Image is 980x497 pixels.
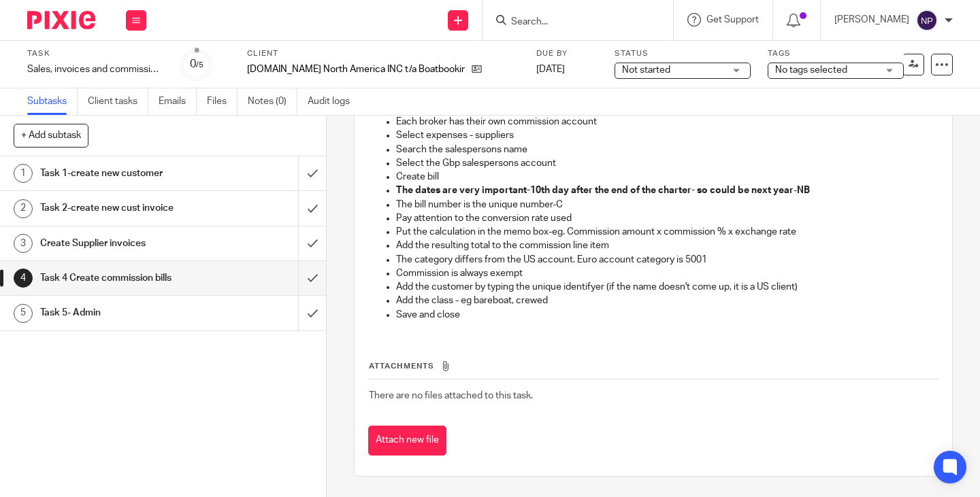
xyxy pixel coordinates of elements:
p: - [396,184,938,197]
p: Add the class - eg bareboat, crewed [396,294,938,307]
div: 3 [14,234,33,253]
div: 4 [14,269,33,288]
span: There are no files attached to this task. [369,391,533,400]
p: Search the salespersons name [396,143,938,156]
span: Attachments [369,362,434,370]
p: [DOMAIN_NAME] North America INC t/a Boatbookings [GEOGRAPHIC_DATA] [247,63,465,76]
span: No tags selected [775,65,847,75]
div: 1 [14,164,33,183]
span: Not started [622,65,670,75]
img: Pixie [27,11,95,29]
p: The bill number is the unique number-C [396,198,938,211]
span: Get Support [706,15,759,24]
a: Client tasks [88,88,148,115]
div: Sales, invoices and commission Euro Acc [27,63,163,76]
label: Tags [768,48,904,59]
p: Add the resulting total to the commission line item [396,239,938,252]
label: Due by [536,48,598,59]
p: [PERSON_NAME] [834,13,909,27]
strong: NB [797,186,810,195]
input: Search [510,16,632,29]
p: Select expenses - suppliers [396,128,938,142]
button: Attach new file [368,426,446,456]
p: Select the Gbp salespersons account [396,156,938,170]
span: [DATE] [536,65,565,74]
h1: Create Supplier invoices [40,233,203,254]
div: 5 [14,304,33,323]
h1: Task 1-create new customer [40,163,203,184]
h1: Task 5- Admin [40,303,203,323]
img: svg%3E [916,10,938,31]
a: Emails [159,88,197,115]
strong: The dates are very important-10th day after the end of the charter- so could be next year [396,186,794,195]
h1: Task 4 Create commission bills [40,268,203,288]
h1: Task 2-create new cust invoice [40,198,203,218]
p: Put the calculation in the memo box-eg. Commission amount x commission % x exchange rate [396,225,938,239]
p: Commission is always exempt [396,267,938,280]
p: Pay attention to the conversion rate used [396,211,938,225]
label: Status [615,48,751,59]
a: Files [207,88,238,115]
div: 2 [14,199,33,218]
button: + Add subtask [14,124,88,147]
label: Client [247,48,519,59]
p: Create bill [396,170,938,184]
small: /5 [196,61,203,69]
a: Notes (0) [248,88,297,115]
p: The category differs from the US account. Euro account category is 5001 [396,253,938,267]
a: Audit logs [308,88,360,115]
p: Save and close [396,308,938,322]
label: Task [27,48,163,59]
a: Subtasks [27,88,78,115]
div: 0 [190,56,203,72]
p: Add the customer by typing the unique identifyer (if the name doesn't come up, it is a US client) [396,280,938,294]
p: Each broker has their own commission account [396,115,938,128]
